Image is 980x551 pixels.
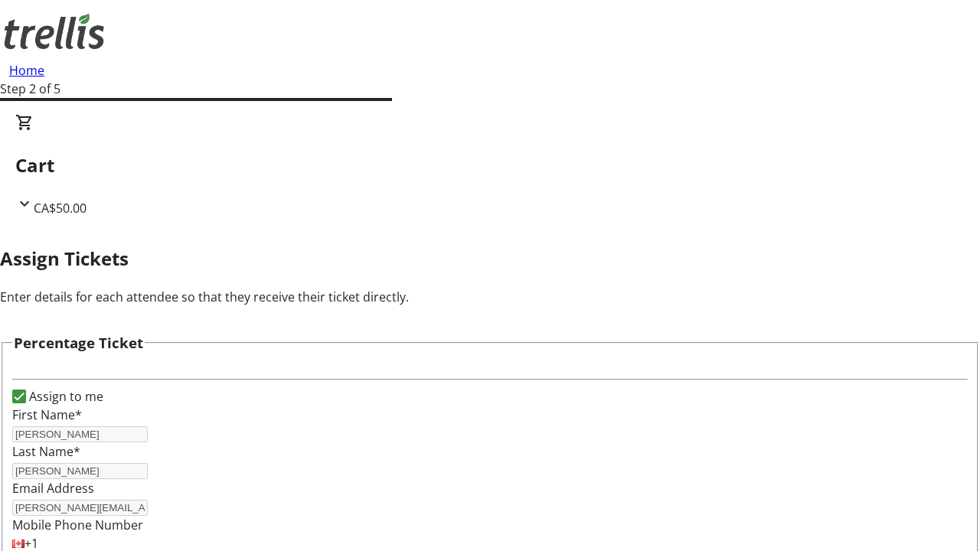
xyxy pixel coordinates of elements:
[12,480,94,497] label: Email Address
[15,113,965,217] div: CartCA$50.00
[34,200,87,217] span: CA$50.00
[12,517,143,533] label: Mobile Phone Number
[14,332,143,354] h3: Percentage Ticket
[12,406,82,423] label: First Name*
[15,152,965,179] h2: Cart
[12,443,80,460] label: Last Name*
[26,387,103,406] label: Assign to me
